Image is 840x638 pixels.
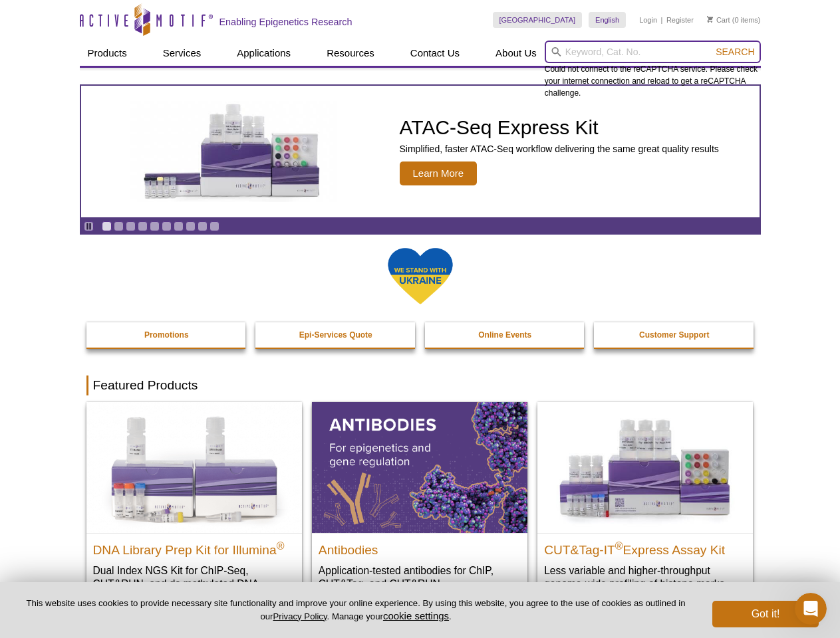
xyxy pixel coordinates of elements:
strong: Online Events [478,330,531,340]
p: Dual Index NGS Kit for ChIP-Seq, CUT&RUN, and ds methylated DNA assays. [93,564,295,604]
a: English [589,12,626,28]
a: About Us [488,41,545,66]
img: CUT&Tag-IT® Express Assay Kit [537,402,753,532]
p: Application-tested antibodies for ChIP, CUT&Tag, and CUT&RUN. [319,564,521,591]
span: Learn More [400,161,478,185]
a: Login [639,15,657,25]
article: ATAC-Seq Express Kit [81,86,760,217]
img: Your Cart [707,16,713,23]
h2: Antibodies [319,537,521,557]
a: Go to slide 10 [210,221,219,231]
a: Products [80,41,135,66]
a: Cart [707,15,730,25]
a: Go to slide 6 [162,221,172,231]
iframe: Intercom live chat [795,593,827,625]
a: Promotions [86,322,247,348]
a: Resources [319,41,382,66]
p: This website uses cookies to provide necessary site functionality and improve your online experie... [21,597,690,623]
strong: Epi-Services Quote [299,330,372,340]
a: [GEOGRAPHIC_DATA] [493,12,583,28]
a: Epi-Services Quote [255,322,416,348]
img: ATAC-Seq Express Kit [124,101,343,202]
a: Online Events [425,322,586,348]
span: Search [716,47,754,57]
button: Search [712,46,758,58]
li: | [661,12,663,28]
div: Could not connect to the reCAPTCHA service. Please check your internet connection and reload to g... [545,41,761,99]
a: Applications [229,41,299,66]
img: We Stand With Ukraine [387,247,454,306]
h2: ATAC-Seq Express Kit [400,118,719,138]
a: Go to slide 8 [186,221,196,231]
a: Go to slide 7 [174,221,184,231]
p: Less variable and higher-throughput genome-wide profiling of histone marks​. [544,564,746,591]
a: Privacy Policy [273,611,327,621]
img: DNA Library Prep Kit for Illumina [86,402,302,532]
a: Toggle autoplay [84,221,94,231]
h2: Enabling Epigenetics Research [219,16,352,28]
h2: CUT&Tag-IT Express Assay Kit [544,537,746,557]
strong: Customer Support [639,330,709,340]
a: Go to slide 1 [102,221,112,231]
a: Contact Us [402,41,468,66]
a: All Antibodies Antibodies Application-tested antibodies for ChIP, CUT&Tag, and CUT&RUN. [312,402,527,603]
img: All Antibodies [312,402,527,532]
a: Go to slide 9 [198,221,208,231]
button: cookie settings [383,610,449,621]
a: Go to slide 3 [126,221,136,231]
a: Register [666,15,694,25]
a: ATAC-Seq Express Kit ATAC-Seq Express Kit Simplified, faster ATAC-Seq workflow delivering the sam... [81,86,760,217]
sup: ® [277,540,285,551]
a: CUT&Tag-IT® Express Assay Kit CUT&Tag-IT®Express Assay Kit Less variable and higher-throughput ge... [537,402,753,603]
h2: DNA Library Prep Kit for Illumina [93,537,295,557]
a: Go to slide 4 [138,221,148,231]
a: Services [155,41,210,66]
sup: ® [615,540,623,551]
input: Keyword, Cat. No. [545,41,761,63]
a: Go to slide 5 [150,221,160,231]
li: (0 items) [707,12,761,28]
p: Simplified, faster ATAC-Seq workflow delivering the same great quality results [400,143,719,155]
a: Customer Support [594,322,755,348]
strong: Promotions [144,330,189,340]
a: Go to slide 2 [114,221,124,231]
button: Got it! [712,601,819,627]
h2: Featured Products [86,375,754,395]
a: DNA Library Prep Kit for Illumina DNA Library Prep Kit for Illumina® Dual Index NGS Kit for ChIP-... [86,402,302,617]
